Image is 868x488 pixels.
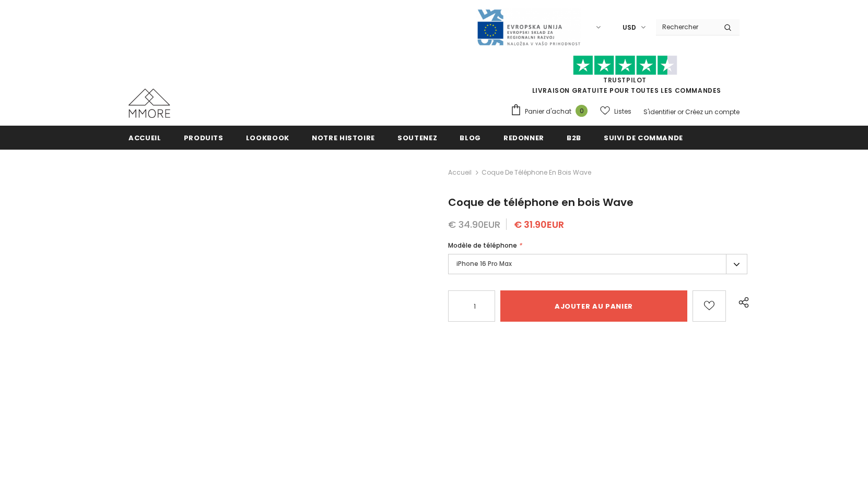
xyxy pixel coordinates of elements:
label: iPhone 16 Pro Max [448,254,747,274]
span: Panier d'achat [525,106,571,117]
input: Search Site [656,19,716,34]
a: Produits [184,126,224,149]
a: Créez un compte [685,107,740,116]
img: Cas MMORE [128,89,170,118]
a: Notre histoire [312,126,375,149]
a: Accueil [128,126,161,149]
a: B2B [567,126,581,149]
span: Notre histoire [312,133,375,143]
span: Suivi de commande [604,133,683,143]
span: Listes [614,106,631,117]
a: Listes [600,102,631,120]
span: 0 [576,105,588,117]
span: B2B [567,133,581,143]
a: Lookbook [246,126,289,149]
span: or [677,107,684,116]
span: Produits [184,133,224,143]
span: Accueil [128,133,161,143]
a: Suivi de commande [604,126,683,149]
img: Faites confiance aux étoiles pilotes [573,55,677,76]
span: Lookbook [246,133,289,143]
span: Redonner [503,133,544,143]
a: S'identifier [643,107,676,116]
span: USD [623,22,636,33]
a: Redonner [503,126,544,149]
a: Javni Razpis [476,22,581,31]
img: Javni Razpis [476,8,581,46]
span: LIVRAISON GRATUITE POUR TOUTES LES COMMANDES [510,60,740,95]
span: € 31.90EUR [514,218,564,231]
a: Accueil [448,166,472,179]
span: soutenez [397,133,437,143]
a: soutenez [397,126,437,149]
a: TrustPilot [603,76,647,84]
span: € 34.90EUR [448,218,500,231]
span: Coque de téléphone en bois Wave [448,195,634,210]
span: Coque de téléphone en bois Wave [482,166,591,179]
span: Modèle de téléphone [448,241,517,250]
a: Blog [460,126,481,149]
span: Blog [460,133,481,143]
input: Ajouter au panier [500,290,687,322]
a: Panier d'achat 0 [510,104,593,119]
